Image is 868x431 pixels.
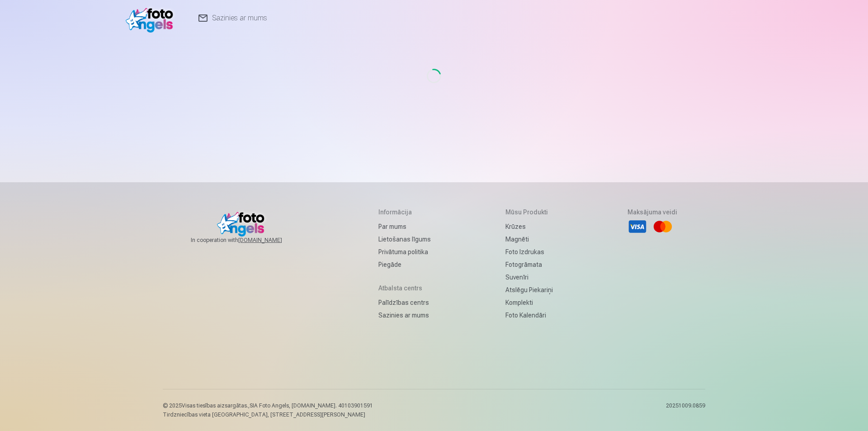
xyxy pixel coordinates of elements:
p: Tirdzniecības vieta [GEOGRAPHIC_DATA], [STREET_ADDRESS][PERSON_NAME] [163,411,373,418]
img: /v1 [126,4,178,33]
a: Atslēgu piekariņi [505,284,553,296]
a: Foto kalendāri [505,309,553,322]
h5: Atbalsta centrs [378,284,431,293]
a: Magnēti [505,233,553,246]
a: [DOMAIN_NAME] [238,237,304,244]
li: Visa [627,217,647,237]
a: Suvenīri [505,271,553,284]
a: Fotogrāmata [505,258,553,271]
a: Piegāde [378,258,431,271]
h5: Mūsu produkti [505,208,553,217]
h5: Informācija [378,208,431,217]
a: Palīdzības centrs [378,296,431,309]
p: © 2025 Visas tiesības aizsargātas. , [163,402,373,409]
a: Lietošanas līgums [378,233,431,246]
a: Par mums [378,220,431,233]
a: Privātuma politika [378,246,431,258]
span: SIA Foto Angels, [DOMAIN_NAME]. 40103901591 [250,403,373,409]
span: In cooperation with [191,237,304,244]
a: Komplekti [505,296,553,309]
p: 20251009.0859 [666,402,705,418]
li: Mastercard [653,217,673,237]
a: Krūzes [505,220,553,233]
a: Foto izdrukas [505,246,553,258]
h5: Maksājuma veidi [627,208,677,217]
a: Sazinies ar mums [378,309,431,322]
